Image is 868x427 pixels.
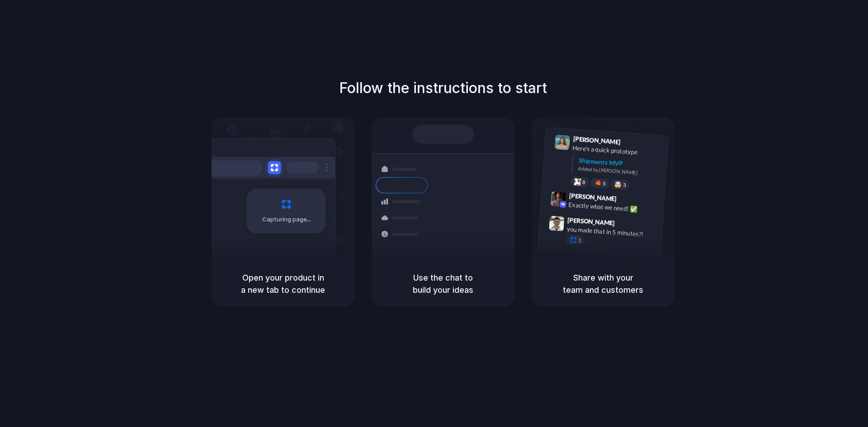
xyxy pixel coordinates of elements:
[573,134,621,147] span: [PERSON_NAME]
[222,272,344,296] h5: Open your product in a new tab to continue
[542,272,664,296] h5: Share with your team and customers
[623,183,626,188] span: 3
[582,180,585,185] span: 8
[339,77,547,99] h1: Follow the instructions to start
[578,165,661,178] div: Added by [PERSON_NAME]
[623,138,642,149] span: 9:41 AM
[262,215,312,224] span: Capturing page
[568,200,659,216] div: Exactly what we need! ✅
[603,181,606,186] span: 5
[382,272,504,296] h5: Use the chat to build your ideas
[567,215,615,228] span: [PERSON_NAME]
[614,181,622,188] div: 🤯
[578,156,662,171] div: Shipments MVP
[618,219,636,230] span: 9:47 AM
[569,191,617,204] span: [PERSON_NAME]
[619,195,638,206] span: 9:42 AM
[566,224,657,239] div: you made that in 5 minutes?!
[572,143,663,159] div: Here's a quick prototype
[578,238,581,243] span: 1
